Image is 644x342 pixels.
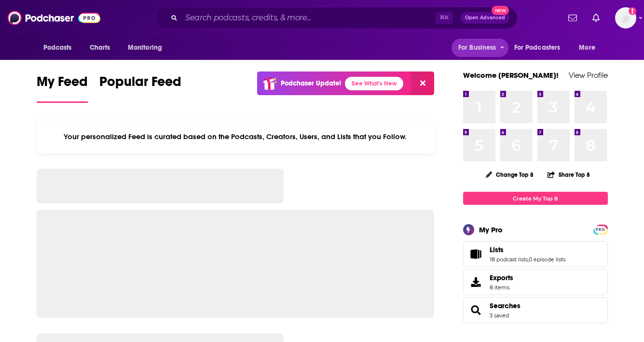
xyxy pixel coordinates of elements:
span: New [492,6,509,15]
span: Logged in as megcassidy [615,7,636,28]
span: Charts [90,41,110,55]
a: 18 podcast lists [490,256,528,263]
span: 8 items [490,284,513,291]
a: Exports [463,269,608,295]
span: Searches [463,297,608,323]
p: Podchaser Update! [281,79,341,87]
button: open menu [508,39,575,57]
button: open menu [37,39,84,57]
button: open menu [452,39,508,57]
a: See What's New [345,77,403,90]
span: Open Advanced [465,15,505,20]
a: Lists [490,245,565,254]
div: Your personalized Feed is curated based on the Podcasts, Creators, Users, and Lists that you Follow. [37,120,435,153]
button: Share Top 8 [547,165,590,184]
img: Podchaser - Follow, Share and Rate Podcasts [8,9,100,27]
a: Create My Top 8 [463,192,608,205]
a: 0 episode lists [529,256,565,263]
div: My Pro [479,225,503,234]
button: Open AdvancedNew [461,12,509,24]
span: More [579,41,595,55]
a: Welcome [PERSON_NAME]! [463,71,559,80]
button: open menu [121,39,175,57]
span: Exports [490,273,513,282]
span: Popular Feed [99,73,181,96]
span: For Podcasters [514,41,561,55]
a: Popular Feed [99,73,181,103]
button: Change Top 8 [480,169,540,181]
a: View Profile [569,71,608,80]
span: Monitoring [128,41,162,55]
div: Search podcasts, credits, & more... [155,7,518,29]
span: My Feed [37,73,88,96]
button: Show profile menu [615,7,636,28]
button: open menu [572,39,607,57]
a: My Feed [37,73,88,103]
svg: Add a profile image [629,7,636,15]
span: Podcasts [43,41,72,55]
input: Search podcasts, credits, & more... [181,10,435,26]
a: 3 saved [490,312,509,319]
span: Exports [466,275,486,289]
a: Show notifications dropdown [589,10,603,26]
a: Charts [83,39,116,57]
a: Show notifications dropdown [564,10,581,26]
a: PRO [595,226,606,233]
span: Lists [490,245,504,254]
span: For Business [458,41,496,55]
span: Lists [463,241,608,267]
a: Searches [466,303,486,317]
span: PRO [595,226,606,233]
a: Searches [490,301,521,310]
a: Lists [466,247,486,261]
img: User Profile [615,7,636,28]
span: ⌘ K [435,12,453,24]
span: , [528,256,529,263]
